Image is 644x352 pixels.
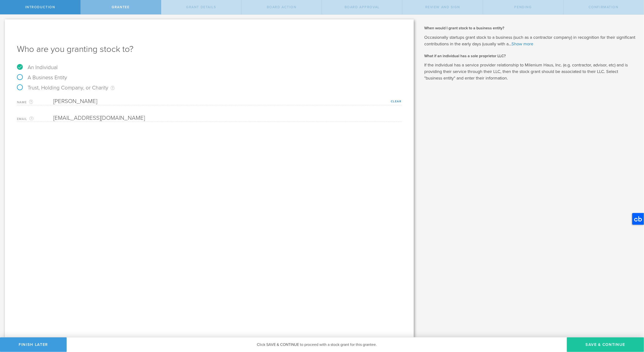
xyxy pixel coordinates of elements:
button: Save & Continue [567,337,644,352]
span: Pending [514,5,532,9]
span: Introduction [25,5,55,9]
label: Email [17,116,53,122]
span: Review and Sign [425,5,460,9]
span: Grantee [112,5,129,9]
h1: Who are you granting stock to? [17,43,402,55]
a: Show more [512,41,534,47]
input: Required [53,114,399,122]
div: Click SAVE & CONTINUE to proceed with a stock grant for this grantee. [67,337,567,352]
span: Grant Details [186,5,216,9]
a: Clear [391,100,402,103]
label: Name [17,99,53,105]
input: Required [53,98,402,105]
span: Board Approval [345,5,380,9]
h2: When would I grant stock to a business entity? [424,25,637,31]
iframe: Chat Widget [620,314,644,337]
label: An Individual [17,64,58,71]
label: A Business Entity [17,74,67,81]
span: Confirmation [589,5,619,9]
p: If the individual has a service provider relationship to Milenium Haus, Inc. (e.g. contractor, ad... [424,62,637,81]
h2: What if an individual has a sole proprietor LLC? [424,53,637,59]
span: Board Action [267,5,297,9]
p: Occasionally startups grant stock to a business (such as a contractor company) in recognition for... [424,34,637,47]
label: Trust, Holding Company, or Charity [17,85,115,91]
